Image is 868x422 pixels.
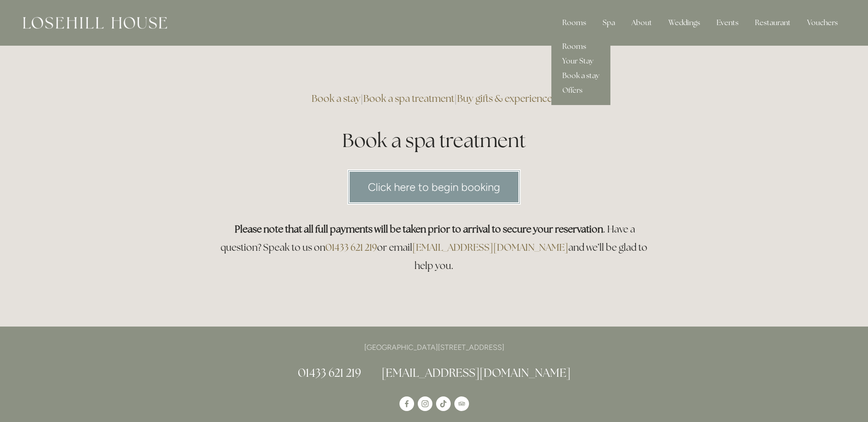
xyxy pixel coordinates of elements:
[624,14,659,32] div: About
[312,92,361,105] a: Book a stay
[800,14,845,32] a: Vouchers
[325,241,377,253] a: 01433 621 219
[216,127,653,154] h1: Book a spa treatment
[551,69,610,83] a: Book a stay
[551,39,610,54] a: Rooms
[298,365,361,380] a: 01433 621 219
[595,14,622,32] div: Spa
[551,83,610,98] a: Offers
[216,90,653,108] h3: | |
[412,241,568,253] a: [EMAIL_ADDRESS][DOMAIN_NAME]
[418,396,432,411] a: Instagram
[216,220,653,275] h3: . Have a question? Speak to us on or email and we’ll be glad to help you.
[457,92,556,105] a: Buy gifts & experiences
[347,169,521,205] a: Click here to begin booking
[436,396,451,411] a: TikTok
[555,14,593,32] div: Rooms
[235,223,603,235] strong: Please note that all full payments will be taken prior to arrival to secure your reservation
[661,14,707,32] div: Weddings
[23,17,167,29] img: Losehill House
[709,14,746,32] div: Events
[454,396,469,411] a: TripAdvisor
[363,92,454,105] a: Book a spa treatment
[216,341,653,353] p: [GEOGRAPHIC_DATA][STREET_ADDRESS]
[551,54,610,69] a: Your Stay
[748,14,798,32] div: Restaurant
[399,396,414,411] a: Losehill House Hotel & Spa
[382,365,571,380] a: [EMAIL_ADDRESS][DOMAIN_NAME]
